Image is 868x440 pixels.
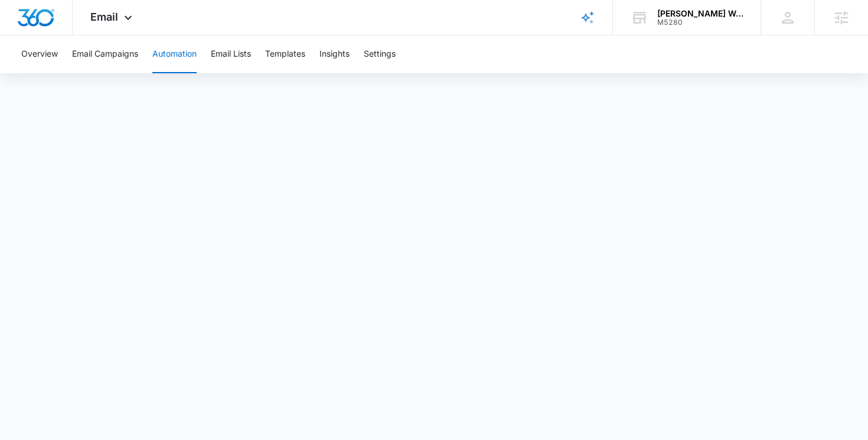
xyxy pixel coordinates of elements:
button: Overview [21,35,58,73]
button: Automation [152,35,197,73]
button: Email Campaigns [72,35,138,73]
button: Email Lists [211,35,251,73]
span: Email [90,11,118,23]
div: account name [657,9,743,18]
button: Templates [265,35,305,73]
button: Insights [319,35,350,73]
button: Settings [364,35,396,73]
div: account id [657,18,743,27]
